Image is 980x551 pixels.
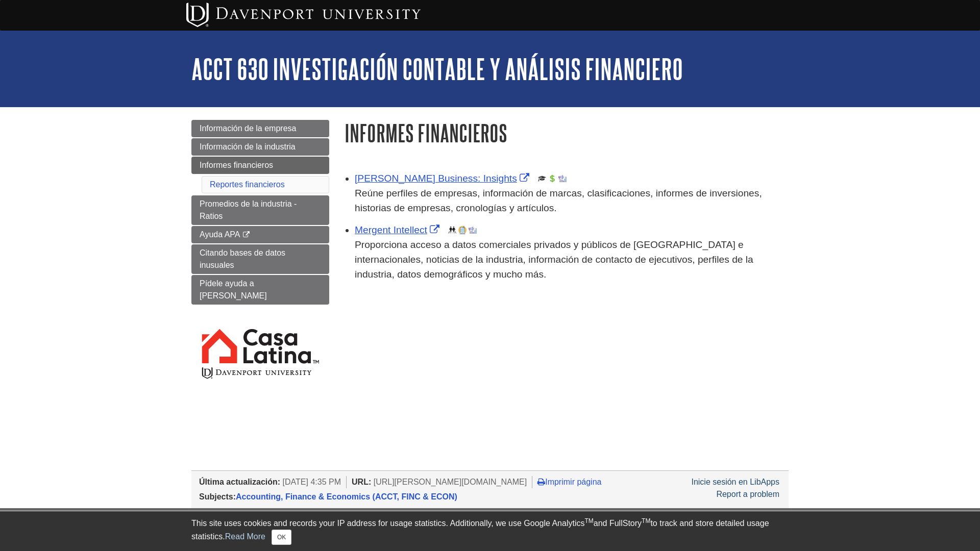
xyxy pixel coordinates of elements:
[200,199,297,220] span: Promedios de la industria - Ratios
[355,224,442,235] a: Link opens in new window
[191,157,329,174] a: Informes financieros
[200,161,273,169] span: Informes financieros
[458,226,467,234] img: Company Information
[242,232,251,238] i: This link opens in a new window
[691,478,779,486] a: Inicie sesión en LibApps
[448,226,456,234] img: Demographics
[355,173,532,184] a: Link opens in new window
[558,174,567,183] img: Industry Report
[537,478,545,486] i: Imprimir página
[283,478,341,486] span: [DATE] 4:35 PM
[191,53,683,85] a: ACCT 630 Investigación contable y análisis financiero
[191,275,329,305] a: Pídele ayuda a [PERSON_NAME]
[236,492,457,501] a: Accounting, Finance & Economics (ACCT, FINC & ECON)
[642,517,650,524] sup: TM
[200,142,296,151] span: Información de la industria
[374,478,527,486] span: [URL][PERSON_NAME][DOMAIN_NAME]
[225,532,265,541] a: Read More
[191,120,329,398] div: Guide Page Menu
[355,186,789,216] p: Reúne perfiles de empresas, información de marcas, clasificaciones, informes de inversiones, hist...
[352,478,371,486] span: URL:
[345,120,789,146] h1: Informes financieros
[200,248,285,269] span: Citando bases de datos inusuales
[355,238,789,282] p: Proporciona acceso a datos comerciales privados y públicos de [GEOGRAPHIC_DATA] e internacionales...
[186,3,421,27] img: Davenport University
[191,226,329,243] a: Ayuda APA
[469,226,477,234] img: Industry Report
[200,230,240,239] span: Ayuda APA
[191,517,789,545] div: This site uses cookies and records your IP address for usage statistics. Additionally, we use Goo...
[272,530,291,545] button: Close
[584,517,593,524] sup: TM
[200,124,296,133] span: Información de la empresa
[191,138,329,156] a: Información de la industria
[200,279,267,300] span: Pídele ayuda a [PERSON_NAME]
[537,478,601,486] a: Imprimir página
[210,180,285,189] a: Reportes financieros
[191,244,329,274] a: Citando bases de datos inusuales
[538,174,546,183] img: Scholarly or Peer Reviewed
[199,492,236,501] span: Subjects:
[191,195,329,225] a: Promedios de la industria - Ratios
[191,120,329,137] a: Información de la empresa
[548,174,556,183] img: Financial Report
[199,478,280,486] span: Última actualización:
[716,490,779,498] a: Report a problem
